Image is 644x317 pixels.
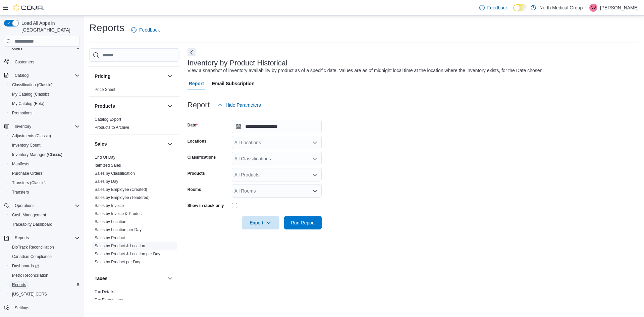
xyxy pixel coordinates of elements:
[95,179,118,184] span: Sales by Day
[15,203,35,208] span: Operations
[9,151,80,159] span: Inventory Manager (Classic)
[12,304,80,312] span: Settings
[12,212,46,218] span: Cash Management
[95,297,123,303] span: Tax Exemptions
[212,77,255,90] span: Email Subscription
[89,115,179,134] div: Products
[1,233,83,243] button: Reports
[12,304,32,312] a: Settings
[95,219,126,224] span: Sales by Location
[9,179,80,187] span: Transfers (Classic)
[242,216,279,229] button: Export
[95,289,114,294] a: Tax Details
[9,290,80,298] span: Washington CCRS
[7,220,83,229] button: Traceabilty Dashboard
[7,159,83,169] button: Manifests
[12,180,46,186] span: Transfers (Classic)
[12,234,32,242] button: Reports
[95,211,143,216] span: Sales by Invoice & Product
[12,58,37,66] a: Customers
[9,253,80,261] span: Canadian Compliance
[95,87,115,92] a: Price Sheet
[9,220,55,228] a: Traceabilty Dashboard
[7,90,83,99] button: My Catalog (Classic)
[12,282,26,287] span: Reports
[9,281,80,289] span: Reports
[12,254,52,259] span: Canadian Compliance
[7,108,83,118] button: Promotions
[95,260,140,264] a: Sales by Product per Day
[89,288,179,307] div: Taxes
[187,122,198,128] label: Date
[15,124,31,129] span: Inventory
[95,203,124,208] span: Sales by Invoice
[12,171,43,176] span: Purchase Orders
[187,171,205,176] label: Products
[139,27,160,33] span: Feedback
[166,274,174,282] button: Taxes
[95,251,160,257] span: Sales by Product & Location per Day
[7,99,83,108] button: My Catalog (Beta)
[13,4,44,11] img: Cova
[9,132,80,140] span: Adjustments (Classic)
[166,72,174,80] button: Pricing
[9,151,65,159] a: Inventory Manager (Classic)
[9,100,47,108] a: My Catalog (Beta)
[9,211,80,219] span: Cash Management
[9,211,49,219] a: Cash Management
[9,90,80,98] span: My Catalog (Classic)
[19,20,80,33] span: Load All Apps in [GEOGRAPHIC_DATA]
[187,67,544,74] div: View a snapshot of inventory availability by product as of a specific date. Values are as of midn...
[9,243,80,251] span: BioTrack Reconciliation
[12,143,41,148] span: Inventory Count
[95,103,165,109] button: Products
[9,169,45,177] a: Purchase Orders
[189,77,204,90] span: Report
[89,21,124,35] h1: Reports
[9,262,42,270] a: Dashboards
[232,120,322,133] input: Press the down key to open a popover containing a calendar.
[12,46,22,51] span: Users
[477,1,511,14] a: Feedback
[9,141,80,149] span: Inventory Count
[12,133,51,139] span: Adjustments (Classic)
[7,271,83,280] button: Metrc Reconciliation
[89,86,179,96] div: Pricing
[12,202,80,210] span: Operations
[12,152,62,157] span: Inventory Manager (Classic)
[95,171,135,176] span: Sales by Classification
[12,101,45,106] span: My Catalog (Beta)
[95,125,129,130] span: Products to Archive
[95,195,150,200] span: Sales by Employee (Tendered)
[187,59,287,67] h3: Inventory by Product Historical
[9,160,80,168] span: Manifests
[7,243,83,252] button: BioTrack Reconciliation
[539,4,583,12] p: North Medical Group
[187,155,216,160] label: Classifications
[12,245,54,250] span: BioTrack Reconciliation
[95,195,150,200] a: Sales by Employee (Tendered)
[9,141,43,149] a: Inventory Count
[95,125,129,130] a: Products to Archive
[12,122,34,130] button: Inventory
[15,305,29,311] span: Settings
[9,281,29,289] a: Reports
[12,190,29,195] span: Transfers
[9,109,35,117] a: Promotions
[246,216,275,229] span: Export
[128,23,162,37] a: Feedback
[12,202,37,210] button: Operations
[95,275,108,282] h3: Taxes
[9,100,80,108] span: My Catalog (Beta)
[9,169,80,177] span: Purchase Orders
[1,122,83,131] button: Inventory
[1,57,83,67] button: Customers
[9,253,54,261] a: Canadian Compliance
[166,140,174,148] button: Sales
[12,222,52,227] span: Traceabilty Dashboard
[12,58,80,66] span: Customers
[12,71,31,80] button: Catalog
[95,187,147,192] a: Sales by Employee (Created)
[513,4,527,11] input: Dark Mode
